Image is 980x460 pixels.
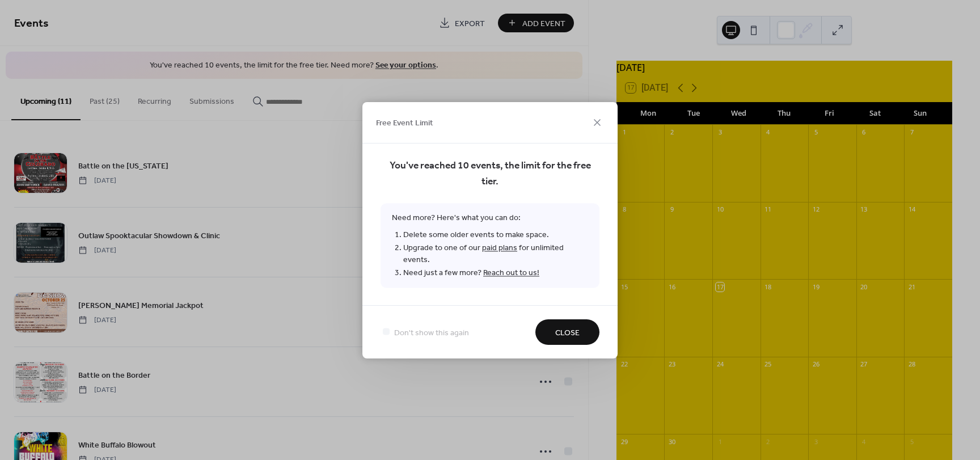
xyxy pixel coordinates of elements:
span: Don't show this again [394,327,469,339]
span: You've reached 10 events, the limit for the free tier. [381,158,599,189]
span: Free Event Limit [376,117,433,129]
li: Upgrade to one of our for unlimited events. [403,241,588,266]
span: Close [555,327,580,339]
li: Delete some older events to make space. [403,228,588,241]
li: Need just a few more? [403,266,588,279]
span: Need more? Here's what you can do: [381,203,599,288]
a: paid plans [482,240,517,255]
button: Close [535,319,599,345]
a: Reach out to us! [483,265,539,280]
